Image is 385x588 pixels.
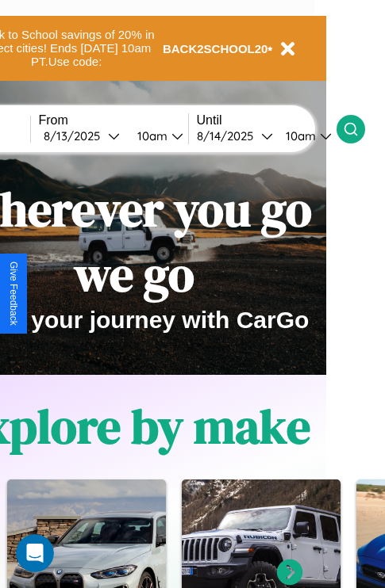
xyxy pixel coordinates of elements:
div: 8 / 14 / 2025 [197,128,261,143]
iframe: Intercom live chat [16,534,54,572]
button: 10am [273,128,337,144]
div: 10am [278,128,320,143]
label: From [39,113,188,128]
b: BACK2SCHOOL20 [163,42,268,55]
div: Give Feedback [8,262,19,326]
label: Until [197,113,337,128]
div: 10am [129,128,171,143]
div: 8 / 13 / 2025 [44,128,108,143]
button: 10am [125,128,188,144]
button: 8/13/2025 [39,128,125,144]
